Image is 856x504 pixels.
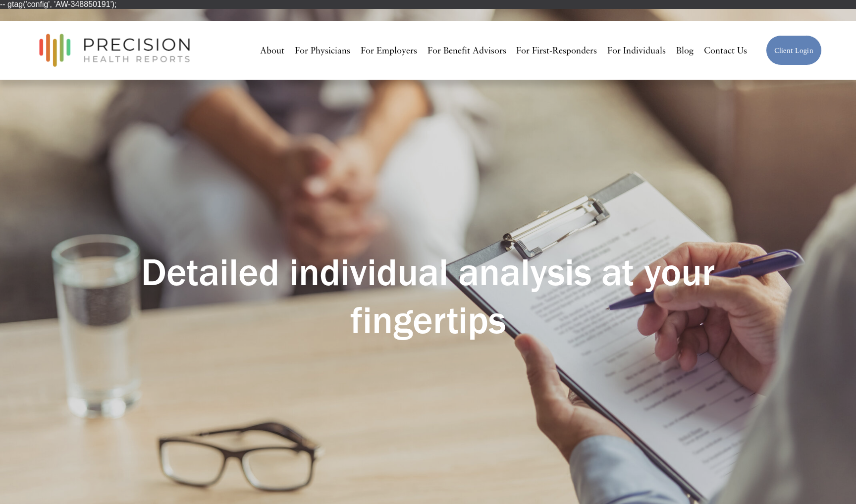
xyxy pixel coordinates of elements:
a: Contact Us [704,41,747,59]
a: Client Login [766,35,822,65]
a: For Employers [361,41,417,59]
a: For Individuals [607,41,666,59]
a: For Benefit Advisors [428,41,506,59]
a: About [260,41,284,59]
img: Precision Health Reports [34,29,195,71]
a: Blog [676,41,694,59]
h1: Detailed individual analysis at your fingertips [133,248,723,344]
a: For Physicians [295,41,350,59]
a: For First-Responders [516,41,597,59]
